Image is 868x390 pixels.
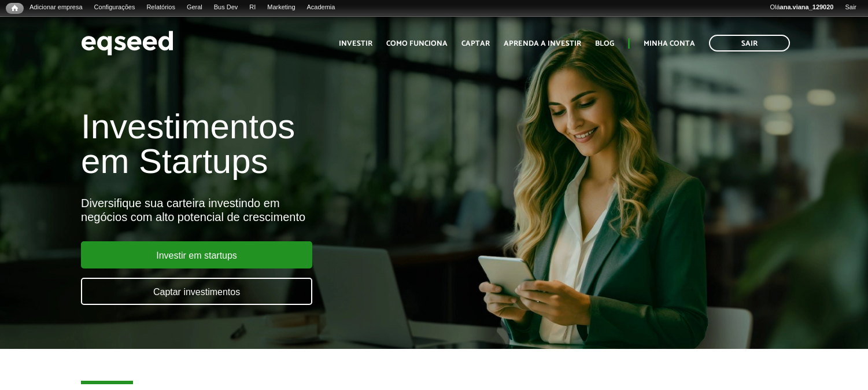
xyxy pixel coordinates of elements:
a: Blog [595,40,614,47]
a: Captar [461,40,490,47]
a: Configurações [88,3,141,12]
a: Sair [839,3,862,12]
a: Oláana.viana_129020 [764,3,840,12]
a: Sair [709,35,790,51]
a: Geral [181,3,208,12]
a: Investir [339,40,372,47]
div: Diversifique sua carteira investindo em negócios com alto potencial de crescimento [81,196,498,224]
a: Captar investimentos [81,278,312,305]
a: Marketing [261,3,301,12]
a: Bus Dev [208,3,244,12]
a: Adicionar empresa [24,3,88,12]
span: Início [12,4,18,12]
a: Relatórios [141,3,180,12]
a: Minha conta [644,40,695,47]
a: Aprenda a investir [504,40,581,47]
a: Investir em startups [81,241,312,268]
a: RI [243,3,261,12]
img: EqSeed [81,28,173,58]
a: Academia [301,3,341,12]
a: Início [6,3,24,14]
a: Como funciona [386,40,448,47]
strong: ana.viana_129020 [780,3,834,10]
h1: Investimentos em Startups [81,109,498,179]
